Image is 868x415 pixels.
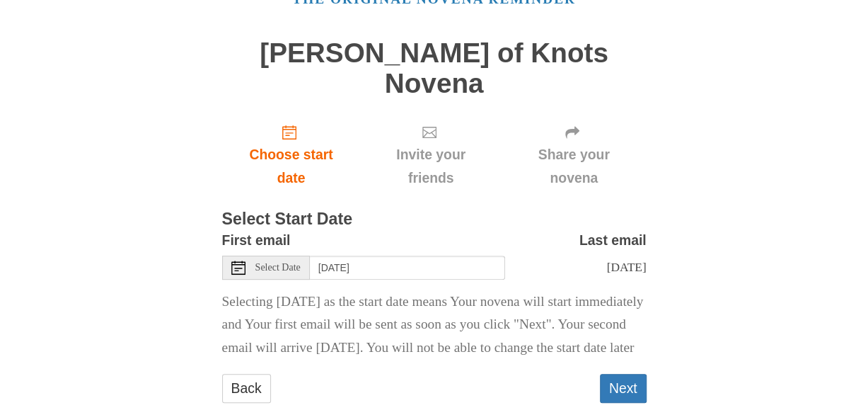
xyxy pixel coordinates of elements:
span: Invite your friends [374,143,487,190]
h1: [PERSON_NAME] of Knots Novena [222,38,647,98]
div: Click "Next" to confirm your start date first. [360,113,501,197]
button: Next [600,374,647,403]
span: Choose start date [236,143,347,190]
span: Select Date [255,263,301,273]
h3: Select Start Date [222,210,647,229]
p: Selecting [DATE] as the start date means Your novena will start immediately and Your first email ... [222,290,647,360]
a: Back [222,374,271,403]
label: First email [222,229,291,252]
label: Last email [579,229,647,252]
div: Click "Next" to confirm your start date first. [502,113,647,197]
span: [DATE] [606,260,646,274]
a: Choose start date [222,113,361,197]
span: Share your novena [516,143,632,190]
input: Use the arrow keys to pick a date [310,256,505,280]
